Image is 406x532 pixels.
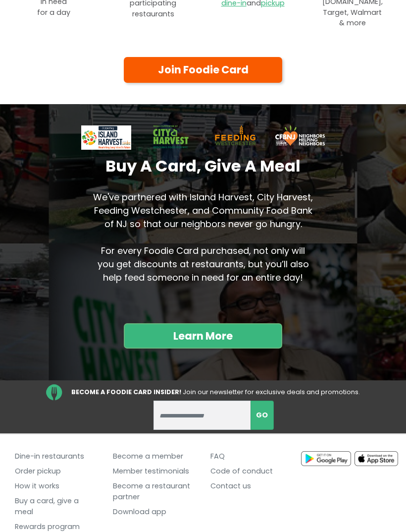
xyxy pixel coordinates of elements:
[210,464,294,479] a: Code of conduct
[113,464,196,479] a: Member testimonials
[15,464,98,479] a: Order pickup
[183,388,360,396] span: Join our newsletter for exclusive deals and promotions.
[153,401,251,430] input: enter email address
[124,57,282,83] a: Join Foodie Card
[113,479,196,505] a: Become a restaurant partner
[210,479,294,494] a: Contact us
[71,388,181,396] strong: BECOME A FOODIE CARD INSIDER!
[251,401,274,430] button: subscribe
[15,494,98,520] a: Buy a card, give a meal
[113,449,196,464] a: Become a member
[15,479,98,494] a: How it works
[15,449,98,464] a: Dine-in restaurants
[210,449,294,464] a: FAQ
[81,157,325,176] h2: Buy A Card, Give A Meal
[124,323,282,349] a: Learn More
[92,190,314,295] p: We've partnered with Island Harvest, City Harvest, Feeding Westchester, and Community Food Bank o...
[113,505,196,520] a: Download app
